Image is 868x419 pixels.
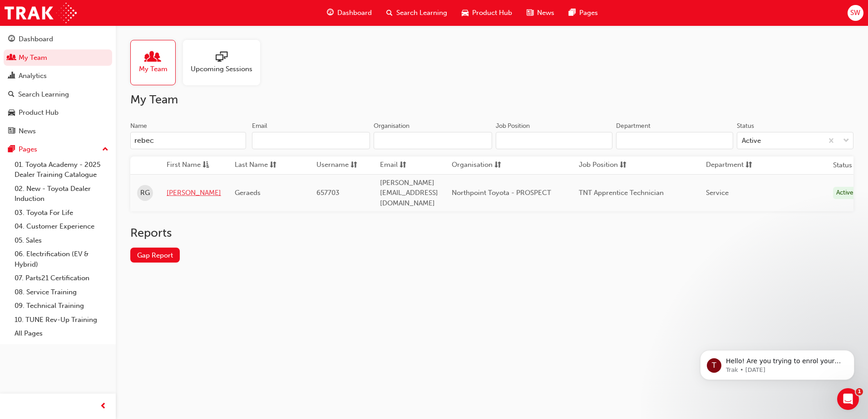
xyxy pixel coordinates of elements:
[837,388,859,410] iframe: Intercom live chat
[374,122,409,131] div: Organisation
[850,8,860,18] span: SW
[8,91,15,99] span: search-icon
[167,160,217,171] button: First Nameasc-icon
[562,4,605,22] a: pages-iconPages
[5,3,77,23] img: Trak
[130,248,180,263] a: Gap Report
[350,160,357,171] span: sorting-icon
[19,144,37,155] div: Pages
[102,144,108,156] span: up-icon
[19,34,53,44] div: Dashboard
[856,388,863,395] span: 1
[11,299,112,313] a: 09. Technical Training
[8,109,15,117] span: car-icon
[386,7,393,19] span: search-icon
[11,158,112,182] a: 01. Toyota Academy - 2025 Dealer Training Catalogue
[130,93,853,107] h2: My Team
[11,234,112,248] a: 05. Sales
[833,160,852,171] th: Status
[452,160,493,171] span: Organisation
[252,122,267,131] div: Email
[4,68,112,84] a: Analytics
[8,35,15,44] span: guage-icon
[191,64,252,74] span: Upcoming Sessions
[745,160,752,171] span: sorting-icon
[11,313,112,327] a: 10. TUNE Rev-Up Training
[380,160,430,171] button: Emailsorting-icon
[39,35,157,43] p: Message from Trak, sent 15w ago
[130,226,853,240] h2: Reports
[130,40,183,85] a: My Team
[737,122,754,131] div: Status
[316,160,349,171] span: Username
[337,8,372,18] span: Dashboard
[706,189,729,197] span: Service
[742,136,761,146] div: Active
[8,127,15,136] span: news-icon
[11,271,112,285] a: 07. Parts21 Certification
[494,160,501,171] span: sorting-icon
[579,189,664,197] span: TNT Apprentice Technician
[8,72,15,80] span: chart-icon
[167,160,201,171] span: First Name
[130,122,147,131] div: Name
[139,64,168,74] span: My Team
[620,160,626,171] span: sorting-icon
[4,141,112,158] button: Pages
[316,160,366,171] button: Usernamesorting-icon
[579,160,618,171] span: Job Position
[379,4,454,22] a: search-iconSearch Learning
[235,160,285,171] button: Last Namesorting-icon
[19,71,47,81] div: Analytics
[11,285,112,299] a: 08. Service Training
[4,86,112,103] a: Search Learning
[216,51,227,64] span: sessionType_ONLINE_URL-icon
[496,132,613,149] input: Job Position
[11,219,112,234] a: 04. Customer Experience
[569,7,576,19] span: pages-icon
[833,187,857,199] div: Active
[496,122,530,131] div: Job Position
[270,160,276,171] span: sorting-icon
[843,135,849,147] span: down-icon
[399,160,406,171] span: sorting-icon
[4,49,112,66] a: My Team
[18,89,69,100] div: Search Learning
[4,31,112,48] a: Dashboard
[374,132,492,149] input: Organisation
[19,126,36,136] div: News
[11,206,112,220] a: 03. Toyota For Life
[183,40,267,85] a: Upcoming Sessions
[167,188,221,198] a: [PERSON_NAME]
[380,179,438,207] span: [PERSON_NAME][EMAIL_ADDRESS][DOMAIN_NAME]
[147,51,159,64] span: people-icon
[11,247,112,271] a: 06. Electrification (EV & Hybrid)
[706,160,756,171] button: Departmentsorting-icon
[706,160,744,171] span: Department
[252,132,370,149] input: Email
[11,182,112,206] a: 02. New - Toyota Dealer Induction
[19,107,59,118] div: Product Hub
[519,4,562,22] a: news-iconNews
[454,4,519,22] a: car-iconProduct Hub
[316,189,340,197] span: 657703
[686,331,868,395] iframe: Intercom notifications message
[616,122,651,131] div: Department
[140,188,150,198] span: RG
[235,189,261,197] span: Geraeds
[235,160,268,171] span: Last Name
[579,160,629,171] button: Job Positionsorting-icon
[380,160,398,171] span: Email
[452,160,502,171] button: Organisationsorting-icon
[130,132,246,149] input: Name
[472,8,512,18] span: Product Hub
[39,26,154,70] span: Hello! Are you trying to enrol your staff in a face to face training session? Check out the video...
[848,5,863,21] button: SW
[4,104,112,121] a: Product Hub
[616,132,733,149] input: Department
[462,7,469,19] span: car-icon
[4,123,112,140] a: News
